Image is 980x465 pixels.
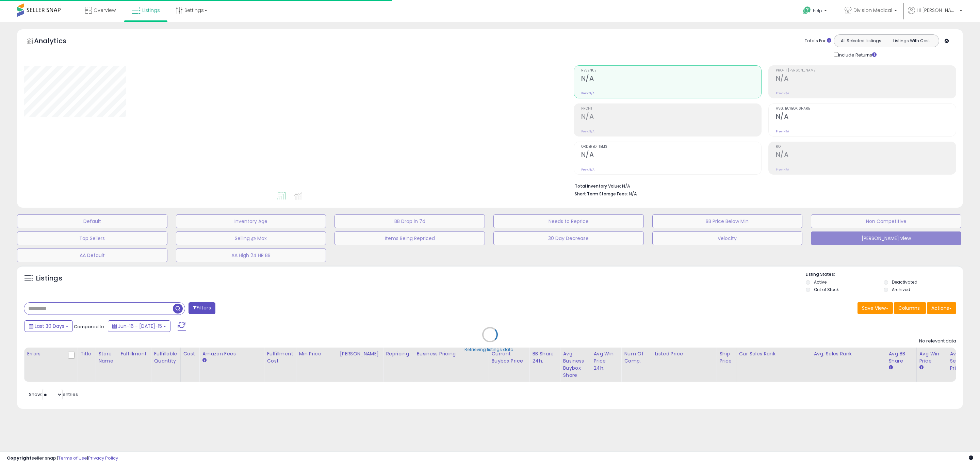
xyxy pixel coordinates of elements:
[493,214,644,228] button: Needs to Reprice
[776,75,956,84] h2: N/A
[811,231,961,245] button: [PERSON_NAME] view
[805,38,831,44] div: Totals For
[581,129,594,133] small: Prev: N/A
[493,231,644,245] button: 30 Day Decrease
[652,231,803,245] button: Velocity
[652,214,803,228] button: BB Price Below Min
[176,248,326,262] button: AA High 24 HR BB
[776,129,789,133] small: Prev: N/A
[776,151,956,160] h2: N/A
[776,91,789,95] small: Prev: N/A
[813,8,822,14] span: Help
[575,181,951,190] li: N/A
[803,6,811,15] i: Get Help
[798,1,834,22] a: Help
[581,69,761,73] span: Revenue
[17,214,167,228] button: Default
[917,7,958,14] span: Hi [PERSON_NAME]
[829,51,885,59] div: Include Returns
[776,145,956,149] span: ROI
[908,7,962,22] a: Hi [PERSON_NAME]
[581,91,594,95] small: Prev: N/A
[776,107,956,111] span: Avg. Buybox Share
[575,183,621,189] b: Total Inventory Value:
[811,214,961,228] button: Non Competitive
[776,167,789,172] small: Prev: N/A
[581,167,594,172] small: Prev: N/A
[581,151,761,160] h2: N/A
[17,231,167,245] button: Top Sellers
[17,248,167,262] button: AA Default
[94,7,116,14] span: Overview
[581,145,761,149] span: Ordered Items
[334,231,485,245] button: Items Being Repriced
[836,36,886,45] button: All Selected Listings
[464,347,516,353] div: Retrieving listings data..
[34,36,80,47] h5: Analytics
[886,36,937,45] button: Listings With Cost
[176,214,326,228] button: Inventory Age
[853,7,892,14] span: Division Medical
[176,231,326,245] button: Selling @ Max
[581,113,761,122] h2: N/A
[629,191,637,197] span: N/A
[581,107,761,111] span: Profit
[581,75,761,84] h2: N/A
[776,113,956,122] h2: N/A
[334,214,485,228] button: BB Drop in 7d
[575,191,628,197] b: Short Term Storage Fees:
[776,69,956,73] span: Profit [PERSON_NAME]
[142,7,160,14] span: Listings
